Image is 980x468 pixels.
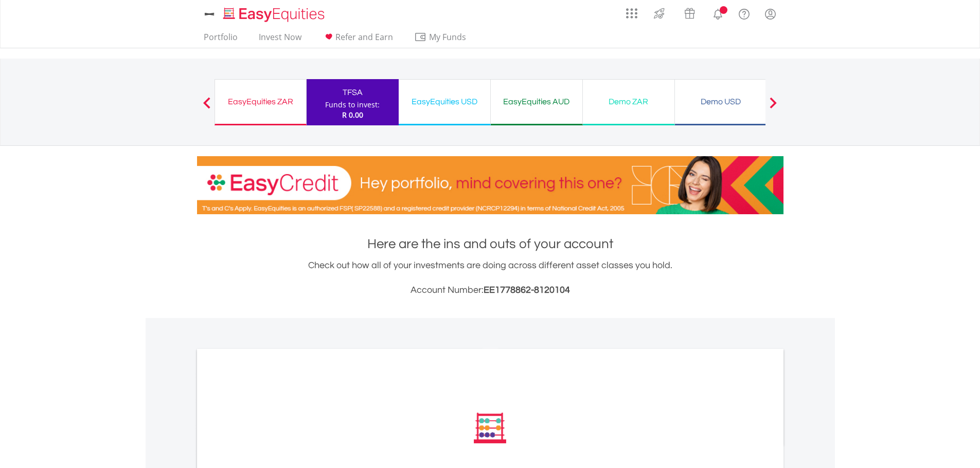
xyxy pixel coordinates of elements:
a: Vouchers [674,3,705,22]
img: grid-menu-icon.svg [626,8,637,19]
img: EasyCredit Promotion Banner [197,156,783,214]
h1: Here are the ins and outs of your account [197,235,783,253]
a: Invest Now [255,32,306,48]
button: Previous [197,102,217,113]
span: My Funds [414,30,482,44]
img: vouchers-v2.svg [681,5,698,22]
span: R 0.00 [342,110,363,120]
span: EE1778862-8120104 [484,285,570,295]
button: Next [763,102,783,113]
a: Notifications [705,3,731,23]
div: EasyEquities ZAR [221,95,300,109]
div: EasyEquities AUD [497,95,576,109]
img: EasyEquities_Logo.png [221,6,329,23]
div: TFSA [313,85,393,100]
img: thrive-v2.svg [651,5,668,22]
div: Funds to invest: [325,100,380,110]
a: FAQ's and Support [731,3,757,23]
h3: Account Number: [197,283,783,297]
a: Portfolio [200,32,242,48]
a: Home page [219,3,329,23]
div: Demo ZAR [589,95,668,109]
div: EasyEquities USD [405,95,484,109]
a: AppsGrid [619,3,644,19]
div: Demo USD [681,95,760,109]
a: My Profile [757,3,783,25]
a: Refer and Earn [318,32,397,48]
span: Refer and Earn [335,31,393,43]
div: Check out how all of your investments are doing across different asset classes you hold. [197,258,783,297]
